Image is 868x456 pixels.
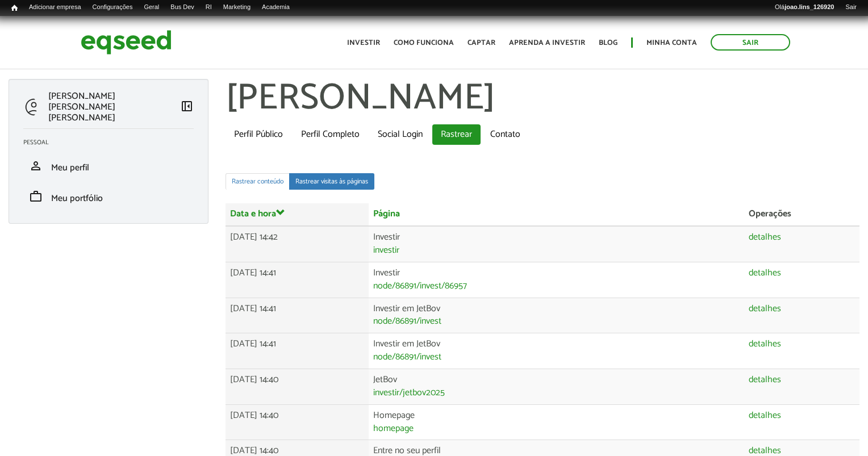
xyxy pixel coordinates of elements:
a: detalhes [749,269,781,278]
a: Blog [599,39,617,47]
a: homepage [373,424,414,433]
td: JetBov [369,369,745,404]
a: Rastrear [432,124,481,145]
a: detalhes [749,304,781,313]
a: detalhes [749,446,781,455]
a: personMeu perfil [23,159,194,173]
td: [DATE] 14:42 [226,226,369,262]
td: Investir [369,226,745,262]
td: [DATE] 14:40 [226,369,369,404]
td: [DATE] 14:40 [226,404,369,440]
span: Início [11,4,18,12]
a: Configurações [87,3,139,12]
a: Bus Dev [165,3,200,12]
a: detalhes [749,340,781,349]
a: investir/jetbov2025 [373,388,445,398]
h1: [PERSON_NAME] [226,79,859,119]
td: [DATE] 14:41 [226,333,369,369]
a: investir [373,246,399,255]
span: Meu perfil [51,160,89,175]
a: Olájoao.lins_126920 [769,3,840,12]
a: node/86891/invest [373,317,441,326]
a: node/86891/invest/86957 [373,282,467,291]
td: [DATE] 14:41 [226,262,369,298]
a: Social Login [369,124,431,145]
h2: Pessoal [23,139,202,146]
td: [DATE] 14:41 [226,298,369,333]
a: Colapsar menu [180,99,194,115]
a: detalhes [749,233,781,242]
a: Perfil Público [226,124,291,145]
a: Sair [840,3,862,12]
a: Perfil Completo [293,124,368,145]
a: detalhes [749,375,781,384]
a: detalhes [749,411,781,420]
a: Início [6,3,23,14]
a: Data e hora [230,208,285,219]
th: Operações [744,203,859,226]
a: Aprenda a investir [509,39,585,47]
a: Sair [711,34,790,51]
a: Geral [138,3,165,12]
td: Investir [369,262,745,298]
span: Meu portfólio [51,191,103,206]
li: Meu portfólio [15,181,202,212]
a: workMeu portfólio [23,190,194,203]
img: EqSeed [81,27,172,57]
td: Homepage [369,404,745,440]
li: Meu perfil [15,150,202,181]
a: Contato [482,124,529,145]
td: Investir em JetBov [369,298,745,333]
a: node/86891/invest [373,353,441,362]
a: Como funciona [394,39,454,47]
a: Rastrear conteúdo [226,173,290,190]
a: Adicionar empresa [23,3,87,12]
a: Marketing [218,3,256,12]
a: Investir [347,39,380,47]
span: left_panel_close [180,99,194,113]
a: Minha conta [646,39,697,47]
p: [PERSON_NAME] [PERSON_NAME] [PERSON_NAME] [48,91,180,124]
a: Academia [256,3,295,12]
a: Página [373,210,400,219]
span: work [29,190,43,203]
a: Captar [468,39,495,47]
a: Rastrear visitas às páginas [289,173,374,190]
strong: joao.lins_126920 [784,3,834,10]
a: RI [200,3,218,12]
td: Investir em JetBov [369,333,745,369]
span: person [29,159,43,173]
